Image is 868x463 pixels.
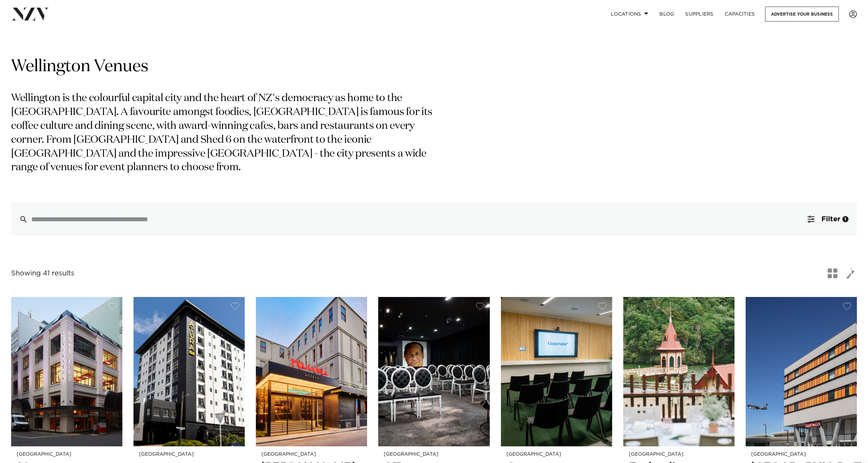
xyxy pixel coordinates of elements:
p: Wellington is the colourful capital city and the heart of NZ's democracy as home to the [GEOGRAPH... [11,92,441,175]
small: [GEOGRAPHIC_DATA] [261,452,362,457]
small: [GEOGRAPHIC_DATA] [384,452,484,457]
small: [GEOGRAPHIC_DATA] [751,452,851,457]
a: Advertise your business [765,7,839,22]
div: 1 [842,216,849,222]
a: Locations [605,7,654,22]
small: [GEOGRAPHIC_DATA] [629,452,729,457]
small: [GEOGRAPHIC_DATA] [139,452,239,457]
small: [GEOGRAPHIC_DATA] [17,452,117,457]
span: Filter [821,216,840,223]
img: nzv-logo.png [11,8,49,20]
div: Showing 41 results [11,268,74,279]
small: [GEOGRAPHIC_DATA] [506,452,607,457]
a: BLOG [654,7,680,22]
img: Rātā Cafe at Zealandia [623,297,735,446]
button: Filter1 [799,202,857,236]
h1: Wellington Venues [11,56,857,78]
a: SUPPLIERS [680,7,719,22]
a: Capacities [719,7,761,22]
